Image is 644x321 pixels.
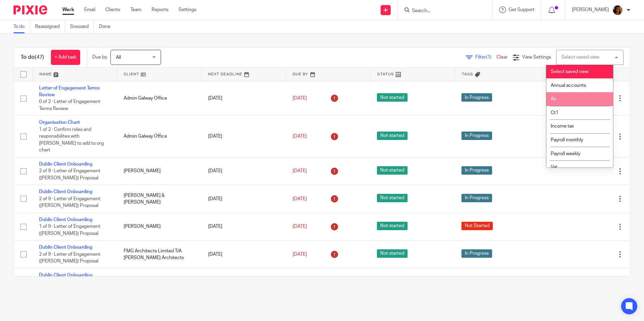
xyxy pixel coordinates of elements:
[39,120,80,125] a: Organisation Chart
[117,268,201,296] td: [PERSON_NAME]
[35,20,65,33] a: Reassigned
[39,162,92,167] a: Dublin Client Onboarding
[293,134,307,139] span: [DATE]
[377,132,408,140] span: Not started
[117,241,201,268] td: FMG Architects Limited T/A [PERSON_NAME] Architects
[21,54,44,61] h1: To do
[116,55,121,60] span: All
[201,157,286,185] td: [DATE]
[377,222,408,230] span: Not started
[462,72,473,76] span: Tags
[62,6,74,13] a: Work
[39,224,100,236] span: 1 of 9 · Letter of Engagement ([PERSON_NAME]) Proposal
[551,151,580,156] span: Payroll weekly
[377,194,408,202] span: Not started
[201,213,286,240] td: [DATE]
[509,7,535,12] span: Get Support
[461,249,492,258] span: In Progress
[39,273,92,278] a: Dublin Client Onboarding
[39,245,92,250] a: Dublin Client Onboarding
[51,50,80,65] a: + Add task
[293,224,307,229] span: [DATE]
[572,6,609,13] p: [PERSON_NAME]
[13,5,47,14] img: Pixie
[522,55,551,60] span: View Settings
[551,124,574,129] span: Income tax
[411,8,472,14] input: Search
[475,55,496,60] span: Filter
[201,241,286,268] td: [DATE]
[486,55,491,60] span: (1)
[117,185,201,213] td: [PERSON_NAME] & [PERSON_NAME]
[496,55,508,60] a: Clear
[293,96,307,101] span: [DATE]
[179,6,196,13] a: Settings
[201,116,286,157] td: [DATE]
[39,169,100,180] span: 2 of 9 · Letter of Engagement ([PERSON_NAME]) Proposal
[13,20,30,33] a: To do
[39,127,104,153] span: 1 of 2 · Confirm roles and responsibilites with [PERSON_NAME] to add to org chart
[293,252,307,257] span: [DATE]
[561,55,599,60] div: Select saved view
[551,165,557,170] span: Vat
[377,166,408,175] span: Not started
[551,69,588,74] span: Select saved view
[551,83,586,88] span: Annual accounts
[551,138,583,142] span: Payroll monthly
[461,222,493,230] span: Not Started
[201,81,286,116] td: [DATE]
[92,54,107,61] p: Due by
[461,166,492,175] span: In Progress
[201,185,286,213] td: [DATE]
[39,99,100,111] span: 0 of 2 · Letter of Engagement Terms Review
[201,268,286,296] td: [DATE]
[39,86,100,97] a: Letter of Engagement Terms Review
[84,6,95,13] a: Email
[39,217,92,222] a: Dublin Client Onboarding
[293,197,307,201] span: [DATE]
[35,55,44,60] span: (47)
[293,169,307,173] span: [DATE]
[39,252,100,264] span: 2 of 9 · Letter of Engagement ([PERSON_NAME]) Proposal
[117,213,201,240] td: [PERSON_NAME]
[551,110,558,115] span: Ct1
[105,6,120,13] a: Clients
[461,93,492,102] span: In Progress
[117,157,201,185] td: [PERSON_NAME]
[377,249,408,258] span: Not started
[117,81,201,116] td: Admin Galway Office
[612,5,623,15] img: Arvinder.jpeg
[130,6,141,13] a: Team
[461,194,492,202] span: In Progress
[117,116,201,157] td: Admin Galway Office
[99,20,116,33] a: Done
[377,93,408,102] span: Not started
[39,197,100,208] span: 2 of 9 · Letter of Engagement ([PERSON_NAME]) Proposal
[461,132,492,140] span: In Progress
[551,97,556,101] span: As
[70,20,94,33] a: Snoozed
[39,189,92,194] a: Dublin Client Onboarding
[152,6,168,13] a: Reports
